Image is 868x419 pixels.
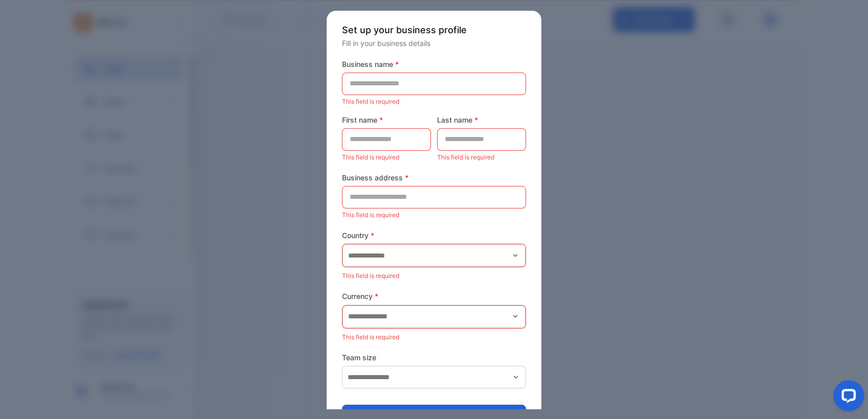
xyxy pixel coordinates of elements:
[342,59,526,69] label: Business name
[342,208,526,222] p: This field is required
[342,114,431,125] label: First name
[437,114,526,125] label: Last name
[342,151,431,164] p: This field is required
[342,38,526,49] p: Fill in your business details
[342,95,526,108] p: This field is required
[342,291,526,301] label: Currency
[342,352,526,363] label: Team size
[342,172,526,183] label: Business address
[342,331,526,344] p: This field is required
[437,151,526,164] p: This field is required
[342,230,526,241] label: Country
[825,376,868,419] iframe: LiveChat chat widget
[342,269,526,283] p: This field is required
[342,23,526,37] p: Set up your business profile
